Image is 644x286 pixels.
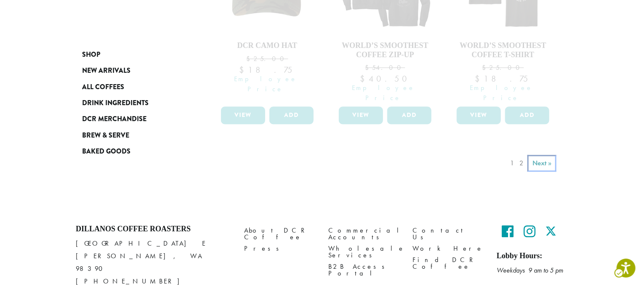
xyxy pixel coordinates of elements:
div: Footer Menu (2) [328,225,400,279]
div: Footer Menu (3) [412,225,484,273]
a: Shop [82,47,183,63]
a: All Coffees [82,79,183,95]
a: Brew & Serve [82,127,183,143]
a: Baked Goods [82,143,183,159]
a: Press [244,243,316,254]
a: Commercial Accounts [328,225,400,243]
em: Weekdays 9 am to 5 pm [497,266,563,275]
a: New Arrivals [82,63,183,79]
h5: Lobby Hours: [497,252,568,261]
span: New Arrivals [82,66,130,76]
span: Shop [82,50,100,60]
span: Baked Goods [82,146,130,157]
a: Wholesale Services [328,243,400,261]
span: Brew & Serve [82,130,129,141]
a: About DCR Coffee [244,225,316,243]
span: DCR Merchandise [82,114,146,124]
h4: Dillanos Coffee Roasters [76,225,232,234]
a: DCR Merchandise [82,111,183,127]
span: All Coffees [82,82,124,93]
a: Work Here [412,243,484,254]
a: B2B Access Portal [328,261,400,279]
a: Contact Us [412,225,484,243]
span: Drink Ingredients [82,98,149,109]
div: Page Menu [82,47,183,160]
div: Footer Menu [244,225,316,254]
a: Drink Ingredients [82,95,183,111]
a: Find DCR Coffee [412,254,484,273]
